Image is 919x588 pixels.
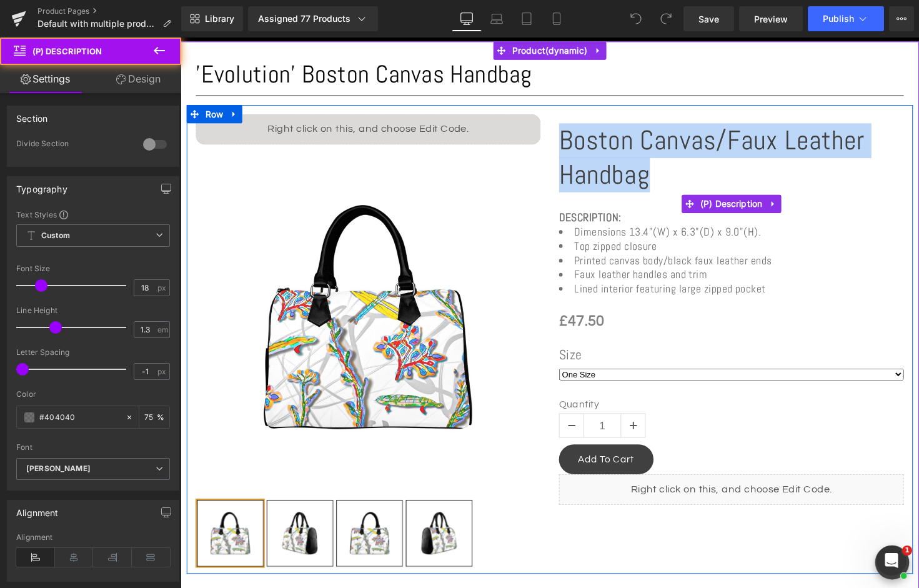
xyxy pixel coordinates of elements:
[653,6,678,31] button: Redo
[419,4,435,23] a: Expand / Collapse
[88,474,156,542] a: 'Evolution' Boston Canvas Handbag
[529,161,599,180] span: (P) Description
[231,474,299,542] a: 'Evolution' Boston Canvas Handbag
[482,6,512,31] a: Laptop
[16,501,59,518] div: Alignment
[823,14,854,24] span: Publish
[39,411,119,424] input: Color
[739,6,803,31] a: Preview
[17,474,84,541] img: 'Evolution' Boston Canvas Handbag
[17,474,85,542] a: 'Evolution' Boston Canvas Handbag
[877,546,907,576] iframe: Intercom live chat
[41,231,70,241] b: Custom
[181,6,243,31] a: New Library
[711,520,746,555] button: Open chatbox
[452,6,482,31] a: Desktop
[16,348,170,357] div: Letter Spacing
[37,19,157,29] span: Default with multiple product images
[16,177,67,194] div: Typography
[403,192,594,206] span: Dimensions 13.4"(W) x 6.3"(D) x 9.0"(H).
[157,367,168,376] span: px
[157,284,168,292] span: px
[387,417,484,447] button: Add To Cart
[754,12,788,26] span: Preview
[808,6,884,31] button: Publish
[387,370,740,385] label: Quantity
[157,326,168,334] span: em
[16,264,170,273] div: Font Size
[16,533,170,542] div: Alignment
[16,390,170,399] div: Color
[403,221,605,236] span: Printed canvas body/black faux leather ends
[698,12,719,26] span: Save
[93,65,184,93] a: Design
[26,464,91,474] i: [PERSON_NAME]
[889,6,914,31] button: More
[403,206,487,221] span: Top zipped closure
[37,6,181,16] a: Product Pages
[623,6,648,31] button: Undo
[16,209,170,219] div: Text Styles
[22,69,47,88] span: Row
[512,6,542,31] a: Tablet
[160,474,227,541] img: 'Evolution' Boston Canvas Handbag
[159,474,227,542] a: 'Evolution' Boston Canvas Handbag
[387,277,434,304] span: £47.50
[337,4,420,23] span: Product
[205,13,234,24] span: Library
[387,317,740,336] label: Size
[16,306,170,315] div: Line Height
[258,12,368,25] div: Assigned 77 Products
[16,106,47,124] div: Section
[387,177,452,191] strong: DESCRIPTION:
[89,474,156,541] img: 'Evolution' Boston Canvas Handbag
[387,88,740,159] h1: Boston Canvas/Faux Leather Handbag
[599,161,615,180] a: Expand / Collapse
[403,236,539,250] span: Faux leather handles and trim
[139,406,169,428] div: %
[32,46,102,56] span: (P) Description
[902,546,912,556] span: 1
[403,250,599,264] span: Lined interior featuring large zipped pocket
[16,443,170,452] div: Font
[47,69,63,88] a: Expand / Collapse
[16,23,360,53] a: 'Evolution' Boston Canvas Handbag
[231,474,298,541] img: 'Evolution' Boston Canvas Handbag
[16,139,131,152] div: Divide Section
[542,6,572,31] a: Mobile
